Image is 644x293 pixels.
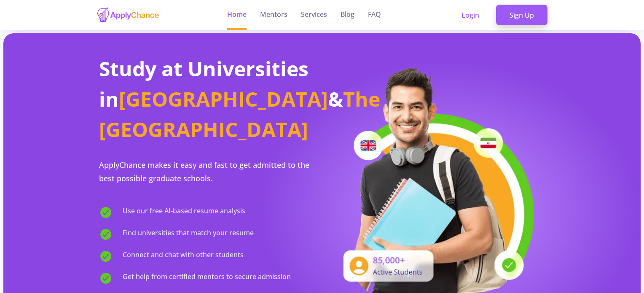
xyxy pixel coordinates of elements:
[123,206,245,219] span: Use our free AI-based resume analysis
[448,5,493,26] a: Login
[99,160,309,183] span: ApplyChance makes it easy and fast to get admitted to the best possible graduate schools.
[123,228,254,241] span: Find universities that match your resume
[123,271,291,285] span: Get help from certified mentors to secure admission
[123,250,244,263] span: Connect and chat with other students
[99,55,309,113] span: Study at Universities in
[119,85,328,113] span: [GEOGRAPHIC_DATA]
[496,5,547,26] a: Sign Up
[328,85,343,113] span: &
[97,7,160,23] img: applychance logo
